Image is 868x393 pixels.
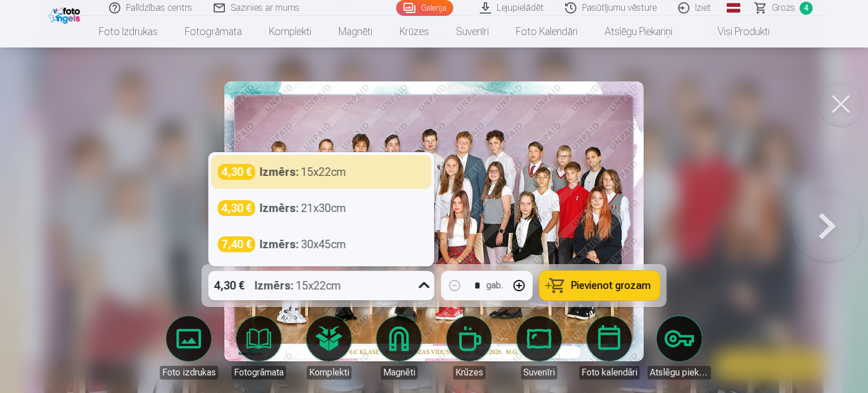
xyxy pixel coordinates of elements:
div: Fotogrāmata [232,366,286,379]
div: 4,30 € [209,271,250,300]
div: 4,30 € [218,164,255,180]
div: Magnēti [381,366,418,379]
div: 21x30cm [260,200,346,216]
strong: Izmērs : [260,164,299,180]
a: Komplekti [255,16,325,47]
a: Foto izdrukas [157,316,220,379]
a: Magnēti [325,16,386,47]
button: Pievienot grozam [540,271,660,300]
a: Visi produkti [686,16,783,47]
div: Komplekti [307,366,351,379]
div: 30x45cm [260,236,346,252]
div: gab. [487,279,504,292]
div: Suvenīri [521,366,557,379]
div: Foto izdrukas [160,366,218,379]
a: Atslēgu piekariņi [648,316,711,379]
span: 4 [800,2,813,15]
strong: Izmērs : [260,200,299,216]
a: Krūzes [386,16,442,47]
img: /fa1 [49,5,83,24]
a: Suvenīri [442,16,502,47]
a: Fotogrāmata [171,16,255,47]
a: Magnēti [367,316,431,379]
a: Foto kalendāri [578,316,641,379]
a: Fotogrāmata [227,316,290,379]
a: Foto izdrukas [85,16,171,47]
div: 4,30 € [218,200,255,216]
strong: Izmērs : [260,236,299,252]
a: Suvenīri [507,316,571,379]
div: 7,40 € [218,236,255,252]
div: 15x22cm [255,271,341,300]
div: 15x22cm [260,164,346,180]
span: Pievienot grozam [571,280,651,291]
a: Krūzes [437,316,501,379]
a: Foto kalendāri [502,16,591,47]
div: Krūzes [453,366,485,379]
strong: Izmērs : [255,278,294,293]
a: Komplekti [297,316,361,379]
a: Atslēgu piekariņi [591,16,686,47]
div: Foto kalendāri [579,366,640,379]
span: Grozs [772,1,795,15]
div: Atslēgu piekariņi [648,366,711,379]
